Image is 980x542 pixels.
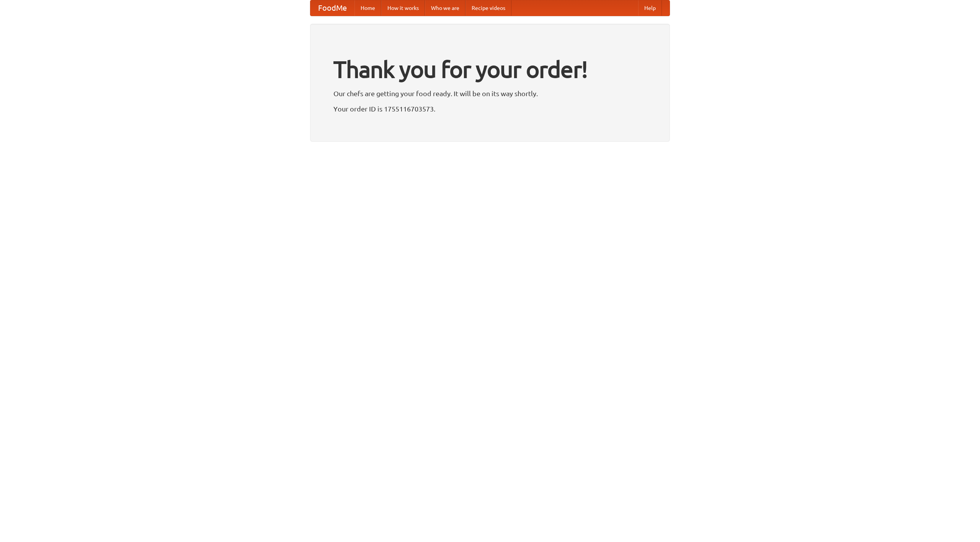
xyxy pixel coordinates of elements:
a: Home [354,0,381,16]
a: How it works [381,0,425,16]
p: Your order ID is 1755116703573. [333,103,647,115]
p: Our chefs are getting your food ready. It will be on its way shortly. [333,88,647,99]
a: Help [638,0,662,16]
a: Who we are [425,0,465,16]
a: FoodMe [310,0,354,16]
a: Recipe videos [465,0,511,16]
h1: Thank you for your order! [333,51,647,88]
